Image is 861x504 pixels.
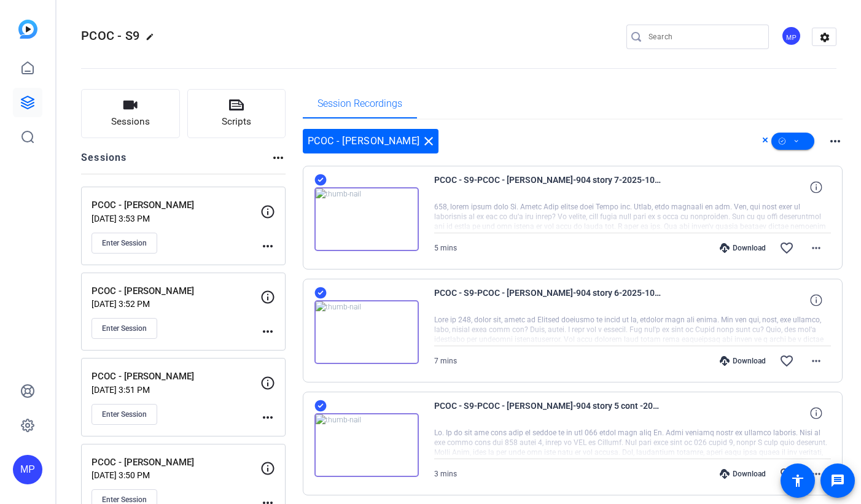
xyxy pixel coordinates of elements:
ngx-avatar: Meetinghouse Productions [781,26,803,47]
span: Session Recordings [318,99,402,109]
span: Enter Session [102,324,147,333]
span: PCOC - S9-PCOC - [PERSON_NAME]-904 story 5 cont -2025-10-08-14-01-30-443-0 [434,398,661,428]
img: thumb-nail [314,413,419,477]
span: PCOC - S9-PCOC - [PERSON_NAME]-904 story 6-2025-10-08-14-04-50-117-0 [434,285,661,315]
mat-icon: edit [146,33,160,47]
mat-icon: settings [812,28,837,47]
mat-icon: more_horiz [271,150,286,165]
div: Download [714,356,772,366]
div: Download [714,243,772,253]
img: thumb-nail [314,187,419,251]
span: PCOC - S9 [81,28,139,43]
mat-icon: more_horiz [828,134,843,149]
button: Enter Session [92,404,157,425]
span: Enter Session [102,238,147,248]
input: Search [649,29,759,44]
mat-icon: more_horiz [809,467,824,481]
div: MP [13,455,42,484]
span: Sessions [111,115,150,129]
span: Enter Session [102,409,147,419]
button: Enter Session [92,233,157,254]
div: MP [781,26,801,46]
p: PCOC - [PERSON_NAME] [92,284,260,298]
p: [DATE] 3:51 PM [92,385,260,395]
mat-icon: accessibility [790,473,805,488]
div: PCOC - [PERSON_NAME] [303,129,438,153]
img: blue-gradient.svg [18,20,37,39]
mat-icon: more_horiz [260,324,275,339]
span: PCOC - S9-PCOC - [PERSON_NAME]-904 story 7-2025-10-08-14-12-26-800-0 [434,173,661,202]
button: Scripts [187,89,286,138]
mat-icon: more_horiz [260,410,275,425]
p: [DATE] 3:52 PM [92,299,260,309]
p: [DATE] 3:53 PM [92,214,260,223]
button: Enter Session [92,318,157,339]
mat-icon: favorite_border [779,467,794,481]
img: thumb-nail [314,300,419,364]
div: Download [714,469,772,479]
p: [DATE] 3:50 PM [92,470,260,480]
mat-icon: close [421,134,436,149]
mat-icon: message [830,473,845,488]
p: PCOC - [PERSON_NAME] [92,370,260,384]
mat-icon: more_horiz [809,241,824,255]
mat-icon: favorite_border [779,354,794,368]
mat-icon: favorite_border [779,241,794,255]
span: 7 mins [434,357,457,365]
p: PCOC - [PERSON_NAME] [92,198,260,212]
span: 3 mins [434,470,457,478]
mat-icon: more_horiz [260,239,275,254]
h2: Sessions [81,150,127,174]
span: 5 mins [434,244,457,252]
mat-icon: more_horiz [809,354,824,368]
span: Scripts [222,115,251,129]
p: PCOC - [PERSON_NAME] [92,456,260,470]
button: Sessions [81,89,180,138]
